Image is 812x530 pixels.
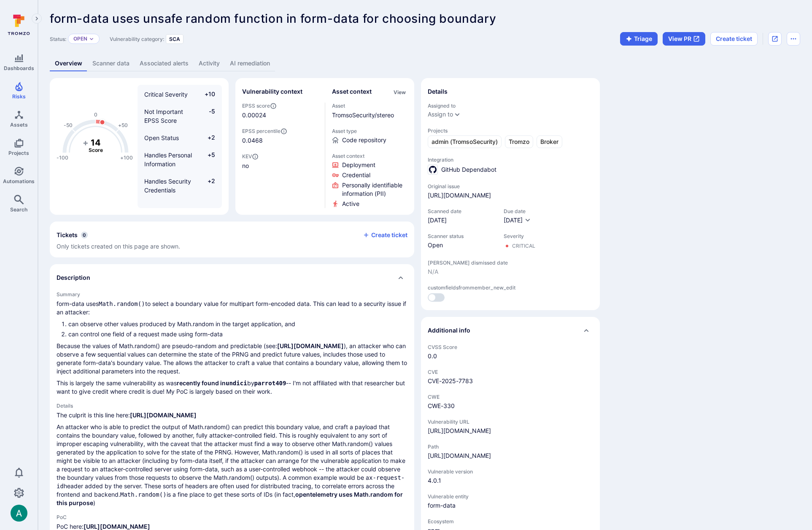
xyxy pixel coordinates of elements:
span: Asset [332,103,408,109]
span: Click to view evidence [342,161,375,169]
code: undici [226,380,247,387]
span: admin (TromsoSecurity) [432,138,498,146]
span: Ecosystem [428,518,593,525]
span: -5 [199,107,215,125]
span: Broker [540,138,558,146]
span: Path [428,443,593,450]
a: CWE-330 [428,402,455,409]
div: Arjan Dehar [11,505,27,522]
span: Integration [428,157,593,163]
button: Triage [620,32,658,46]
span: Scanned date [428,208,495,214]
text: -100 [57,154,68,161]
a: parrot409 [254,379,286,387]
span: Status: [50,36,66,42]
h2: Vulnerability context [242,87,302,96]
span: Open [428,241,495,249]
text: -50 [64,122,73,128]
span: Projects [428,127,593,134]
span: Due date [504,208,531,214]
div: Collapse description [50,264,414,291]
span: +2 [199,177,215,195]
div: Click to view all asset context details [392,87,407,96]
div: Collapse [50,222,414,257]
h3: Details [57,403,407,409]
span: Vulnerability URL [428,419,593,425]
span: Dashboards [4,65,34,71]
span: 0 [81,232,88,238]
a: AI remediation [225,56,275,71]
a: [URL][DOMAIN_NAME] [130,411,197,419]
span: Automations [3,178,35,184]
text: 0 [94,111,97,118]
i: Expand navigation menu [34,15,40,22]
span: Click to view evidence [342,181,408,198]
p: Because the values of Math.random() are pseudo-random and predictable (see: ), an attacker who ca... [57,342,407,376]
span: 0.0468 [242,136,318,145]
span: N/A [428,268,593,276]
span: CVSS Score [428,344,593,350]
a: [URL][DOMAIN_NAME] [428,427,491,435]
g: The vulnerability score is based on the parameters defined in the settings [79,138,113,154]
button: Assign to [428,111,453,118]
span: Vulnerable version [428,468,593,475]
span: +5 [199,151,215,168]
span: CWE [428,394,593,400]
button: [DATE] [504,216,531,224]
button: Expand dropdown [89,36,94,41]
span: +10 [199,90,215,99]
span: Only tickets created on this page are shown. [57,243,180,250]
a: Overview [50,56,87,71]
h2: Details [428,87,448,96]
div: Collapse [421,317,600,344]
button: Options menu [787,32,800,46]
a: [URL][DOMAIN_NAME] [428,452,491,459]
div: Due date field [504,208,531,224]
a: Associated alerts [135,56,194,71]
button: Create ticket [710,32,758,46]
tspan: 14 [91,138,101,148]
p: The culprit is this line here: [57,411,407,419]
a: [URL][DOMAIN_NAME] [277,342,344,349]
span: GitHub Dependabot [441,165,496,174]
p: An attacker who is able to predict the output of Math.random() can predict this boundary value, a... [57,423,407,507]
a: [URL][DOMAIN_NAME] [84,523,150,530]
h2: Additional info [428,326,470,335]
a: CVE-2025-7783 [428,377,473,384]
tspan: + [83,138,89,148]
span: [PERSON_NAME] dismissed date [428,260,593,266]
section: details card [421,78,600,310]
p: This is largely the same vulnerability as was by -- I'm not affiliated with that researcher but w... [57,379,407,396]
div: SCA [166,34,183,44]
span: Search [10,206,27,213]
span: 4.0.1 [428,476,593,485]
code: parrot409 [254,380,286,387]
span: no [242,162,318,170]
text: +100 [120,154,133,161]
span: CVE [428,369,593,375]
div: Critical [512,243,535,249]
button: Create ticket [363,231,407,239]
span: Critical Severity [144,91,188,98]
span: Click to view evidence [342,171,370,179]
h2: Description [57,273,90,282]
button: Expand navigation menu [32,14,42,24]
span: EPSS percentile [242,128,318,135]
div: Vulnerability tabs [50,56,800,71]
button: View [392,89,407,95]
text: Score [89,147,103,153]
a: TromsoSecurity/stereo [332,111,394,119]
h2: Tickets [57,231,78,239]
span: Original issue [428,183,593,189]
a: admin (TromsoSecurity) [428,135,502,148]
span: Vulnerable entity [428,493,593,500]
span: +2 [199,133,215,142]
span: [DATE] [428,216,495,224]
text: +50 [118,122,128,128]
button: Open [73,35,87,42]
h3: Summary [57,291,407,297]
h2: Asset context [332,87,372,96]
